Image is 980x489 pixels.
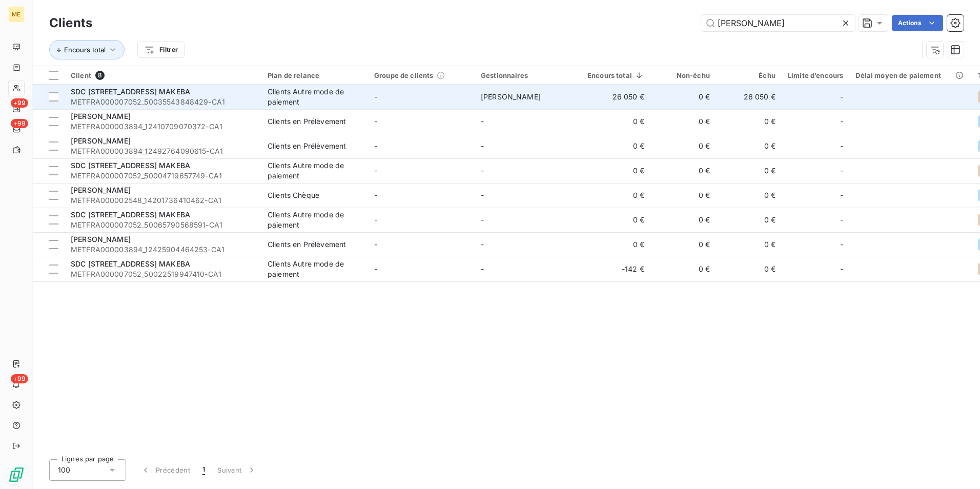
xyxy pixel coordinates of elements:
h3: Clients [49,14,92,32]
span: - [374,92,377,101]
td: 0 € [650,85,716,109]
span: METFRA000007052_50022519947410-CA1 [71,269,255,279]
td: 0 € [650,158,716,183]
button: Encours total [49,40,125,59]
span: - [840,264,843,274]
div: Clients Chèque [268,190,319,200]
div: Clients en Prélèvement [268,116,346,127]
span: - [374,166,377,175]
span: METFRA000002548_14201736410462-CA1 [71,195,255,206]
span: - [840,166,843,176]
input: Rechercher [701,15,855,31]
span: Encours total [64,46,106,54]
div: Clients en Prélèvement [268,239,346,250]
td: 0 € [716,183,782,208]
span: METFRA000007052_50035543848429-CA1 [71,97,255,107]
button: Actions [892,15,943,31]
td: 0 € [581,158,650,183]
td: 0 € [650,183,716,208]
span: - [374,240,377,249]
img: Logo LeanPay [8,466,25,483]
td: 0 € [716,232,782,257]
div: Échu [722,71,775,79]
span: - [374,191,377,199]
iframe: Intercom live chat [945,454,970,479]
span: - [374,215,377,224]
td: 0 € [581,232,650,257]
span: - [840,141,843,151]
span: - [840,92,843,102]
span: - [840,190,843,200]
td: 0 € [581,183,650,208]
button: 1 [196,459,211,481]
span: Client [71,71,91,79]
span: 1 [202,465,205,475]
td: 0 € [650,208,716,232]
div: Clients en Prélèvement [268,141,346,151]
div: Encours total [587,71,644,79]
td: 0 € [581,134,650,158]
span: - [374,141,377,150]
button: Précédent [134,459,196,481]
span: Groupe de clients [374,71,434,79]
span: - [481,264,484,273]
span: - [481,191,484,199]
div: Clients Autre mode de paiement [268,87,362,107]
td: 0 € [716,158,782,183]
span: +99 [11,119,28,128]
span: METFRA000003894_12492764090615-CA1 [71,146,255,156]
span: [PERSON_NAME] [71,112,131,120]
span: [PERSON_NAME] [71,136,131,145]
span: - [374,117,377,126]
span: METFRA000003894_12410709070372-CA1 [71,121,255,132]
span: - [840,116,843,127]
div: Délai moyen de paiement [855,71,965,79]
span: METFRA000007052_50004719657749-CA1 [71,171,255,181]
div: Clients Autre mode de paiement [268,160,362,181]
button: Suivant [211,459,263,481]
td: 0 € [716,134,782,158]
span: - [481,117,484,126]
span: - [481,166,484,175]
span: SDC [STREET_ADDRESS] MAKEBA [71,87,190,96]
span: SDC [STREET_ADDRESS] MAKEBA [71,259,190,268]
td: 0 € [716,257,782,281]
span: - [840,215,843,225]
div: ME [8,6,25,23]
span: +99 [11,98,28,108]
span: METFRA000003894_12425904464253-CA1 [71,244,255,255]
td: 26 050 € [581,85,650,109]
span: METFRA000007052_50065790568591-CA1 [71,220,255,230]
td: 0 € [650,134,716,158]
div: Plan de relance [268,71,362,79]
td: -142 € [581,257,650,281]
td: 0 € [716,109,782,134]
span: SDC [STREET_ADDRESS] MAKEBA [71,210,190,219]
span: 8 [95,71,105,80]
td: 0 € [650,232,716,257]
div: Limite d’encours [788,71,843,79]
div: Gestionnaires [481,71,575,79]
td: 26 050 € [716,85,782,109]
div: Clients Autre mode de paiement [268,259,362,279]
td: 0 € [581,109,650,134]
span: SDC [STREET_ADDRESS] MAKEBA [71,161,190,170]
span: - [481,215,484,224]
span: [PERSON_NAME] [481,92,541,101]
span: 100 [58,465,70,475]
div: Non-échu [657,71,710,79]
span: +99 [11,374,28,383]
td: 0 € [650,257,716,281]
span: - [374,264,377,273]
span: [PERSON_NAME] [71,186,131,194]
span: - [840,239,843,250]
td: 0 € [650,109,716,134]
div: Clients Autre mode de paiement [268,210,362,230]
span: [PERSON_NAME] [71,235,131,243]
button: Filtrer [137,42,185,58]
span: - [481,141,484,150]
span: - [481,240,484,249]
td: 0 € [581,208,650,232]
td: 0 € [716,208,782,232]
